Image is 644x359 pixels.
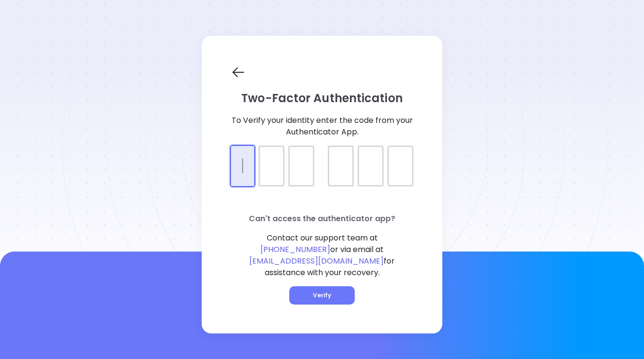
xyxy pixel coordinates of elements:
button: Verify [289,286,355,305]
p: Contact our support team at or via email at for assistance with your recovery. [231,232,413,279]
p: To Verify your identity enter the code from your Authenticator App. [231,115,413,138]
p: Two-Factor Authentication [231,90,413,107]
p: Can't access the authenticator app? [231,213,413,225]
span: Verify [313,291,331,299]
span: [EMAIL_ADDRESS][DOMAIN_NAME] [249,255,384,266]
span: [PHONE_NUMBER] [260,244,330,255]
input: verification input [231,146,413,170]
